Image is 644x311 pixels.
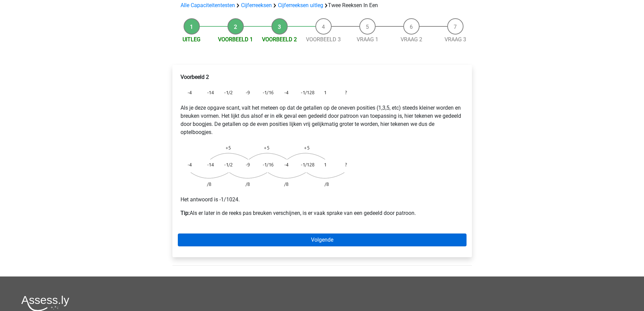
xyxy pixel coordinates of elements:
[181,196,464,204] p: Het antwoord is -1/1024.
[181,209,464,217] p: Als er later in de reeks pas breuken verschijnen, is er vaak sprake van een gedeeld door patroon.
[445,36,466,43] a: Vraag 3
[401,36,422,43] a: Vraag 2
[262,36,297,43] a: Voorbeeld 2
[181,87,350,98] img: Intertwinging_example_2_1.png
[306,36,341,43] a: Voorbeeld 3
[181,142,350,190] img: Intertwinging_example_2_2.png
[183,36,200,43] a: Uitleg
[181,2,235,8] a: Alle Capaciteitentesten
[278,2,323,8] a: Cijferreeksen uitleg
[357,36,378,43] a: Vraag 1
[218,36,253,43] a: Voorbeeld 1
[181,74,209,80] b: Voorbeeld 2
[181,210,190,216] b: Tip:
[178,234,467,246] a: Volgende
[178,1,467,9] div: Twee Reeksen In Een
[241,2,272,8] a: Cijferreeksen
[181,104,464,136] p: Als je deze opgave scant, valt het meteen op dat de getallen op de oneven posities (1,3,5, etc) s...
